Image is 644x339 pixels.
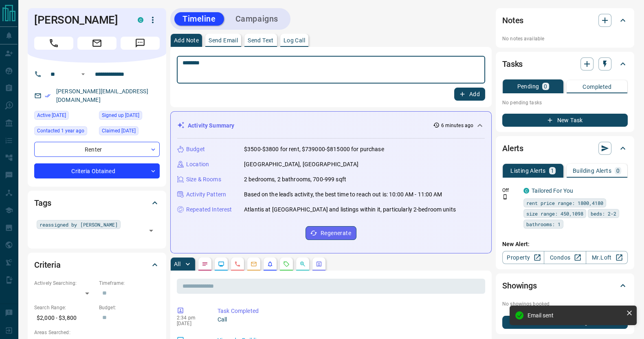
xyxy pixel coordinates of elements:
[586,251,628,264] a: Mr.Loft
[502,97,628,109] p: No pending tasks
[37,127,84,135] span: Contacted 1 year ago
[145,225,157,236] button: Open
[573,168,611,174] p: Building Alerts
[251,261,257,267] svg: Emails
[209,37,238,43] p: Send Email
[616,168,620,174] p: 0
[502,35,628,42] p: No notes available
[218,315,482,324] p: Call
[174,37,199,43] p: Add Note
[99,111,160,122] div: Sat Nov 16 2019
[102,127,136,135] span: Claimed [DATE]
[517,84,539,89] p: Pending
[34,163,160,178] div: Criteria Obtained
[186,145,205,154] p: Budget
[34,196,51,209] h2: Tags
[523,188,529,194] div: condos.ca
[34,126,95,138] div: Sat Jul 06 2024
[532,187,573,194] a: Tailored For You
[502,57,523,70] h2: Tasks
[186,205,232,214] p: Repeated Interest
[267,261,273,267] svg: Listing Alerts
[34,255,160,275] div: Criteria
[174,12,224,26] button: Timeline
[502,316,628,329] button: New Showing
[582,84,611,90] p: Completed
[227,12,286,26] button: Campaigns
[284,37,305,43] p: Log Call
[526,220,560,228] span: bathrooms: 1
[502,276,628,295] div: Showings
[34,329,160,336] p: Areas Searched:
[99,126,160,138] div: Tue Oct 15 2024
[37,111,66,119] span: Active [DATE]
[283,261,290,267] svg: Requests
[502,240,628,249] p: New Alert:
[502,114,628,127] button: New Task
[244,145,384,154] p: $3500-$3800 for rent, $739000-$815000 for purchase
[510,168,546,174] p: Listing Alerts
[299,261,306,267] svg: Opportunities
[138,17,143,23] div: condos.ca
[544,251,586,264] a: Condos
[174,261,180,267] p: All
[34,37,73,50] span: Call
[502,187,519,194] p: Off
[502,300,628,308] p: No showings booked
[244,175,346,184] p: 2 bedrooms, 2 bathrooms, 700-999 sqft
[177,118,485,133] div: Activity Summary6 minutes ago
[188,121,234,130] p: Activity Summary
[316,261,322,267] svg: Agent Actions
[99,304,160,311] p: Budget:
[544,84,547,89] p: 0
[45,93,51,99] svg: Email Verified
[502,139,628,158] div: Alerts
[177,315,205,321] p: 2:34 pm
[234,261,241,267] svg: Calls
[502,194,508,200] svg: Push Notification Only
[218,261,224,267] svg: Lead Browsing Activity
[177,321,205,326] p: [DATE]
[441,122,473,129] p: 6 minutes ago
[34,142,160,157] div: Renter
[186,190,226,199] p: Activity Pattern
[502,54,628,74] div: Tasks
[502,11,628,30] div: Notes
[502,142,523,155] h2: Alerts
[34,280,95,287] p: Actively Searching:
[77,37,116,50] span: Email
[502,279,537,292] h2: Showings
[34,311,95,325] p: $2,000 - $3,800
[78,69,88,79] button: Open
[34,111,95,122] div: Tue Aug 12 2025
[186,175,221,184] p: Size & Rooms
[99,280,160,287] p: Timeframe:
[202,261,208,267] svg: Notes
[186,160,209,169] p: Location
[248,37,274,43] p: Send Text
[244,160,358,169] p: [GEOGRAPHIC_DATA], [GEOGRAPHIC_DATA]
[306,226,356,240] button: Regenerate
[244,190,442,199] p: Based on the lead's activity, the best time to reach out is: 10:00 AM - 11:00 AM
[526,199,603,207] span: rent price range: 1800,4180
[34,193,160,213] div: Tags
[121,37,160,50] span: Message
[34,258,61,271] h2: Criteria
[40,220,118,229] span: reassigned by [PERSON_NAME]
[526,209,583,218] span: size range: 450,1098
[244,205,456,214] p: Atlantis at [GEOGRAPHIC_DATA] and listings within it, particularly 2-bedroom units
[591,209,616,218] span: beds: 2-2
[528,312,623,319] div: Email sent
[551,168,554,174] p: 1
[34,13,125,26] h1: [PERSON_NAME]
[502,251,544,264] a: Property
[502,14,523,27] h2: Notes
[56,88,148,103] a: [PERSON_NAME][EMAIL_ADDRESS][DOMAIN_NAME]
[454,88,485,101] button: Add
[102,111,139,119] span: Signed up [DATE]
[34,304,95,311] p: Search Range:
[218,307,482,315] p: Task Completed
